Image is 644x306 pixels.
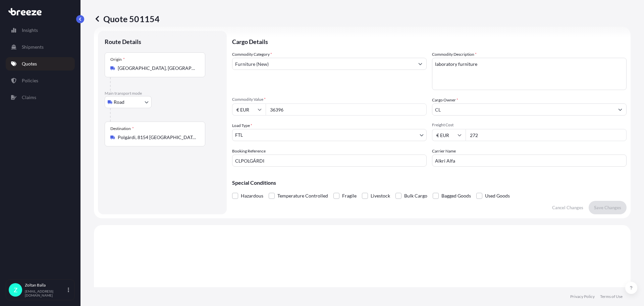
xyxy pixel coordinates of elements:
button: Save Changes [589,201,627,214]
textarea: laboratory furniture [432,58,627,90]
button: Show suggestions [414,58,426,70]
p: Shipments [22,44,44,50]
p: Quotes [22,60,37,67]
a: Insights [6,24,75,37]
a: Policies [6,74,75,87]
input: Type amount [266,103,427,116]
input: Origin [118,65,197,72]
a: Privacy Policy [570,294,595,299]
span: Road [114,99,124,105]
span: Fragile [342,191,357,201]
span: Load Type [232,122,252,129]
span: Bagged Goods [441,191,471,201]
input: Select a commodity type [232,58,414,70]
span: Used Goods [485,191,510,201]
p: [EMAIL_ADDRESS][DOMAIN_NAME] [25,289,66,297]
p: Route Details [105,38,141,46]
span: Bulk Cargo [404,191,427,201]
span: Hazardous [241,191,263,201]
div: Origin [110,57,125,62]
label: Booking Reference [232,148,266,155]
p: Policies [22,77,38,84]
p: Quote 501154 [94,13,160,24]
button: Select transport [105,96,152,108]
input: Destination [118,134,197,141]
a: Terms of Use [600,294,623,299]
input: Enter amount [466,129,627,141]
p: Cancel Changes [552,204,583,211]
input: Full name [432,103,614,116]
a: Quotes [6,57,75,71]
p: Zoltan Balla [25,282,66,288]
label: Cargo Owner [432,97,458,103]
p: Main transport mode [105,91,220,96]
label: Commodity Description [432,51,477,58]
label: Carrier Name [432,148,456,155]
label: Commodity Category [232,51,272,58]
span: Temperature Controlled [277,191,328,201]
p: Claims [22,94,36,101]
span: FTL [235,132,243,138]
a: Shipments [6,40,75,54]
p: Save Changes [594,204,621,211]
p: Special Conditions [232,180,627,185]
input: Enter name [432,155,627,167]
p: Insights [22,27,38,34]
a: Claims [6,91,75,104]
p: Cargo Details [232,31,627,51]
button: Cancel Changes [547,201,589,214]
button: FTL [232,129,427,141]
div: Destination [110,126,134,131]
span: Z [14,287,17,293]
span: Commodity Value [232,97,427,102]
button: Show suggestions [614,103,626,116]
span: Livestock [371,191,390,201]
span: Freight Cost [432,122,627,128]
input: Your internal reference [232,155,427,167]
